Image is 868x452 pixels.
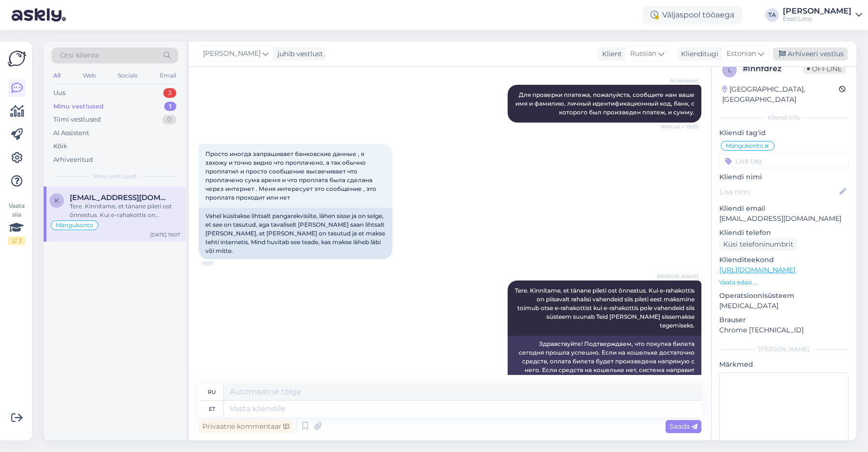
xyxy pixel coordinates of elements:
[158,69,178,82] div: Email
[53,141,67,151] div: Kõik
[150,231,180,238] div: [DATE] 19:07
[783,7,862,23] a: [PERSON_NAME]Eesti Loto
[209,401,215,417] div: et
[719,255,849,265] p: Klienditeekond
[199,420,293,433] div: Privaatne kommentaar
[719,214,849,224] p: [EMAIL_ADDRESS][DOMAIN_NAME]
[719,203,849,214] p: Kliendi email
[719,301,849,311] p: [MEDICAL_DATA]
[208,384,216,400] div: ru
[163,88,176,98] div: 3
[162,115,176,125] div: 0
[719,265,795,274] a: [URL][DOMAIN_NAME]
[70,202,180,219] div: Tere. Kinnitame, et tänane pileti ost õnnestus. Kui e-rahakottis on piisavalt rahalisi vahendeid ...
[201,260,238,267] span: 19:07
[508,336,701,387] div: Здравствуйте! Подтверждаем, что покупка билета сегодня прошла успешно. Если на кошельке достаточн...
[719,172,849,182] p: Kliendi nimi
[719,228,849,238] p: Kliendi telefon
[669,422,697,431] span: Saada
[515,287,696,329] span: Tere. Kinnitame, et tänane pileti ost õnnestus. Kui e-rahakottis on piisavalt rahalisi vahendeid ...
[720,187,837,197] input: Lisa nimi
[728,66,731,74] span: l
[719,359,849,370] p: Märkmed
[53,155,93,165] div: Arhiveeritud
[53,88,65,98] div: Uus
[719,113,849,122] div: Kliendi info
[53,115,101,125] div: Tiimi vestlused
[727,48,756,59] span: Estonian
[765,8,779,22] div: TA
[719,345,849,354] div: [PERSON_NAME]
[8,49,26,68] img: Askly Logo
[598,49,622,59] div: Klient
[56,222,93,228] span: Mängukonto
[719,278,849,287] p: Vaata edasi ...
[743,63,803,75] div: # lnnfdrez
[722,84,839,105] div: [GEOGRAPHIC_DATA], [GEOGRAPHIC_DATA]
[719,154,849,168] input: Lisa tag
[630,48,656,59] span: Russian
[53,128,89,138] div: AI Assistent
[773,47,848,61] div: Arhiveeri vestlus
[657,273,698,280] span: [PERSON_NAME]
[719,128,849,138] p: Kliendi tag'id
[719,291,849,301] p: Operatsioonisüsteem
[643,6,742,24] div: Väljaspool tööaega
[719,315,849,325] p: Brauser
[662,77,698,84] span: AI Assistent
[55,197,59,204] span: k
[164,102,176,111] div: 1
[515,91,696,116] span: Для проверки платежа, пожалуйста, сообщите нам ваше имя и фамилию, личный идентификационный код, ...
[81,69,98,82] div: Web
[719,238,797,251] div: Küsi telefoninumbrit
[51,69,62,82] div: All
[661,123,698,130] span: Nähtud ✓ 19:03
[783,15,852,23] div: Eesti Loto
[60,50,99,61] span: Otsi kliente
[803,63,846,74] span: Offline
[8,236,25,245] div: 2 / 3
[203,48,261,59] span: [PERSON_NAME]
[199,208,392,259] div: Vahel küsitakse lihtsalt pangarekvisiite, lähen sisse ja on selge, et see on tasutud, aga tavalis...
[205,150,378,201] span: Просто иногда запрашивает банковские данные , я захожу и точно видно что проплачено, а так обычно...
[93,172,137,181] span: Minu vestlused
[53,102,104,111] div: Minu vestlused
[274,49,323,59] div: juhib vestlust
[116,69,139,82] div: Socials
[719,325,849,335] p: Chrome [TECHNICAL_ID]
[8,202,25,245] div: Vaata siia
[70,193,170,202] span: kozatskaya8285@gmail.com
[783,7,852,15] div: [PERSON_NAME]
[726,143,763,149] span: Mängukonto
[677,49,718,59] div: Klienditugi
